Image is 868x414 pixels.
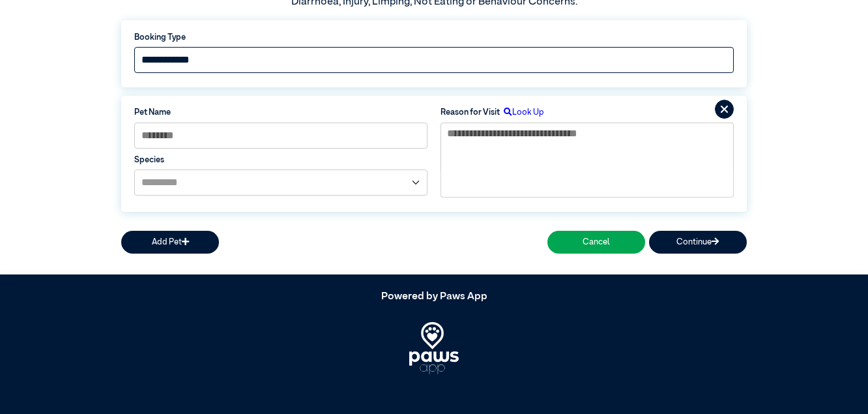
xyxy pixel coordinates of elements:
[409,322,459,374] img: PawsApp
[134,154,427,166] label: Species
[121,231,219,254] button: Add Pet
[649,231,747,254] button: Continue
[441,106,500,119] label: Reason for Visit
[121,291,747,303] h5: Powered by Paws App
[500,106,544,119] label: Look Up
[134,31,734,44] label: Booking Type
[134,106,427,119] label: Pet Name
[547,231,645,254] button: Cancel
